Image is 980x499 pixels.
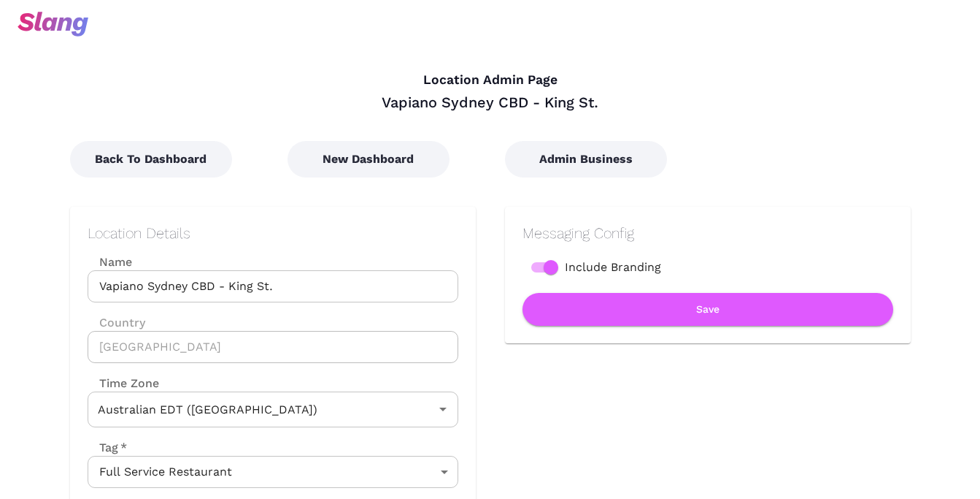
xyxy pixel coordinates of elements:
div: Full Service Restaurant [88,456,458,488]
label: Name [88,254,458,270]
img: svg+xml;base64,PHN2ZyB3aWR0aD0iOTciIGhlaWdodD0iMzQiIHZpZXdCb3g9IjAgMCA5NyAzNCIgZmlsbD0ibm9uZSIgeG... [18,12,88,37]
label: Time Zone [88,375,458,392]
h4: Location Admin Page [70,72,911,88]
button: Save [522,293,893,326]
button: New Dashboard [288,141,450,178]
button: Admin Business [505,141,667,178]
div: Vapiano Sydney CBD - King St. [70,93,911,112]
h2: Messaging Config [522,224,893,242]
a: Back To Dashboard [70,152,232,166]
label: Country [88,314,458,331]
button: Open [433,399,453,419]
span: Include Branding [565,259,661,276]
a: New Dashboard [288,152,450,166]
a: Admin Business [505,152,667,166]
h2: Location Details [88,224,458,242]
button: Back To Dashboard [70,141,232,178]
label: Tag [88,439,127,456]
